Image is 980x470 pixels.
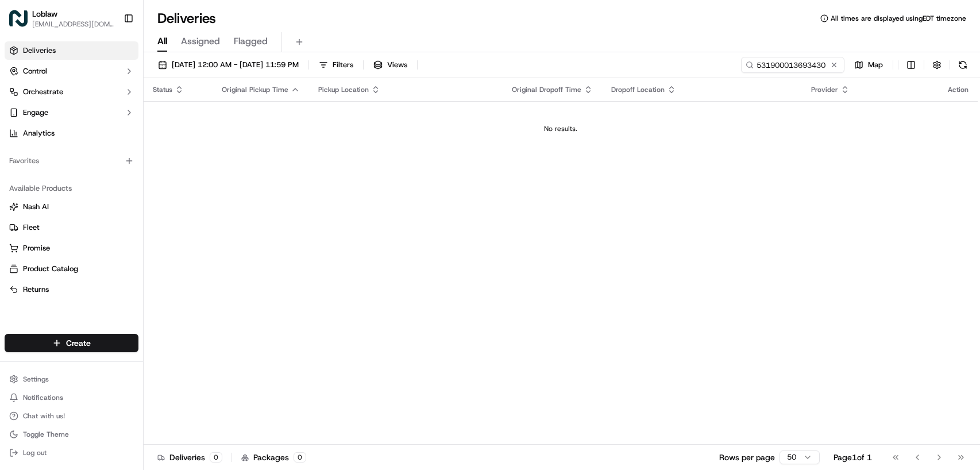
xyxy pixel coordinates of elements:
[5,5,119,32] button: LoblawLoblaw[EMAIL_ADDRESS][DOMAIN_NAME]
[831,14,966,23] span: All times are displayed using EDT timezone
[157,9,216,28] h1: Deliveries
[5,408,138,424] button: Chat with us!
[849,57,888,73] button: Map
[157,34,167,48] span: All
[741,57,844,73] input: Type to search
[5,152,138,170] div: Favorites
[834,452,872,463] div: Page 1 of 1
[222,85,288,94] span: Original Pickup Time
[9,202,134,212] a: Nash AI
[5,124,138,142] a: Analytics
[23,107,48,118] span: Engage
[868,60,883,70] span: Map
[5,445,138,461] button: Log out
[611,85,665,94] span: Dropoff Location
[5,260,138,278] button: Product Catalog
[318,85,369,94] span: Pickup Location
[811,85,838,94] span: Provider
[23,430,69,439] span: Toggle Theme
[23,45,56,56] span: Deliveries
[5,103,138,122] button: Engage
[153,57,304,73] button: [DATE] 12:00 AM - [DATE] 11:59 PM
[5,390,138,406] button: Notifications
[5,198,138,216] button: Nash AI
[368,57,412,73] button: Views
[9,264,134,274] a: Product Catalog
[9,9,28,28] img: Loblaw
[9,243,134,253] a: Promise
[153,85,172,94] span: Status
[719,452,775,463] p: Rows per page
[23,243,50,253] span: Promise
[5,179,138,198] div: Available Products
[148,124,973,133] div: No results.
[23,411,65,421] span: Chat with us!
[294,452,306,463] div: 0
[23,284,49,295] span: Returns
[5,334,138,352] button: Create
[172,60,299,70] span: [DATE] 12:00 AM - [DATE] 11:59 PM
[157,452,222,463] div: Deliveries
[23,448,47,457] span: Log out
[23,375,49,384] span: Settings
[512,85,581,94] span: Original Dropoff Time
[955,57,971,73] button: Refresh
[23,66,47,76] span: Control
[9,284,134,295] a: Returns
[5,426,138,442] button: Toggle Theme
[5,218,138,237] button: Fleet
[32,8,57,20] button: Loblaw
[5,83,138,101] button: Orchestrate
[23,202,49,212] span: Nash AI
[5,62,138,80] button: Control
[23,87,63,97] span: Orchestrate
[32,20,114,29] button: [EMAIL_ADDRESS][DOMAIN_NAME]
[314,57,358,73] button: Filters
[333,60,353,70] span: Filters
[23,264,78,274] span: Product Catalog
[181,34,220,48] span: Assigned
[210,452,222,463] div: 0
[23,393,63,402] span: Notifications
[9,222,134,233] a: Fleet
[66,337,91,349] span: Create
[5,371,138,387] button: Settings
[387,60,407,70] span: Views
[948,85,969,94] div: Action
[23,222,40,233] span: Fleet
[5,41,138,60] a: Deliveries
[5,280,138,299] button: Returns
[23,128,55,138] span: Analytics
[241,452,306,463] div: Packages
[5,239,138,257] button: Promise
[234,34,268,48] span: Flagged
